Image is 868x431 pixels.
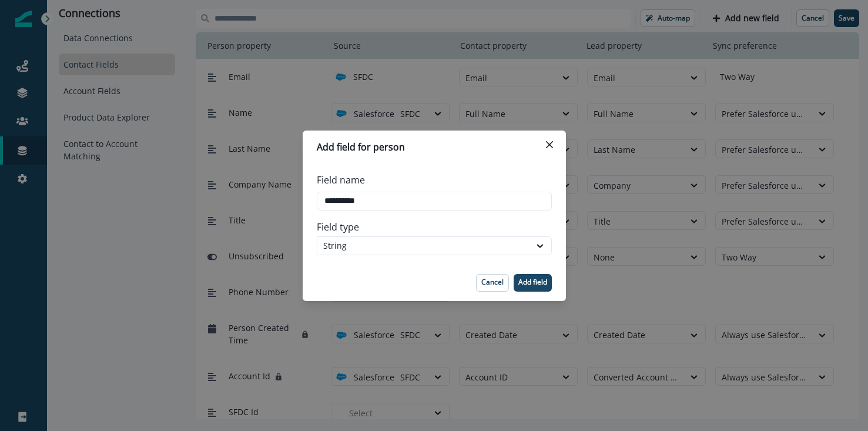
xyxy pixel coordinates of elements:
div: String [323,239,524,252]
label: Field type [317,220,545,234]
button: Add field [514,274,552,292]
button: Close [540,135,559,154]
p: Add field [518,278,547,286]
button: Cancel [476,274,509,292]
p: Add field for person [317,140,405,154]
p: Cancel [481,278,504,286]
p: Field name [317,173,365,187]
